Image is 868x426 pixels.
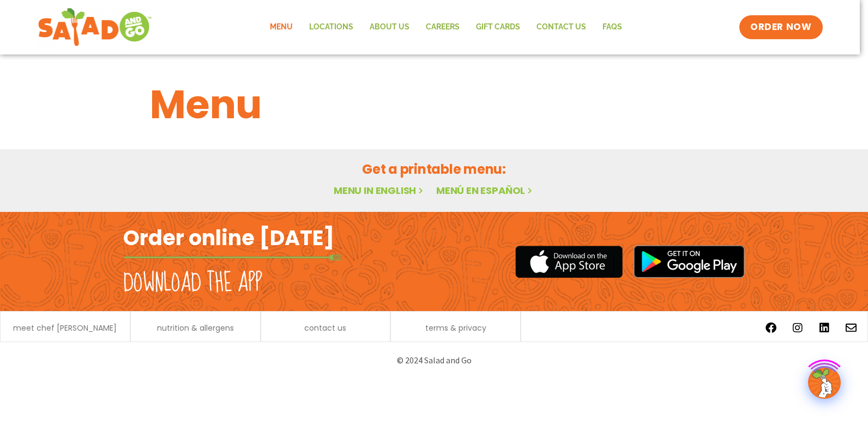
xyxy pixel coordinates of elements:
a: terms & privacy [425,324,486,332]
img: new-SAG-logo-768×292 [38,5,153,49]
a: GIFT CARDS [468,15,528,40]
h2: Get a printable menu: [150,160,718,179]
a: About Us [361,15,418,40]
h1: Menu [150,75,718,134]
a: meet chef [PERSON_NAME] [13,324,117,332]
a: Menú en español [436,184,534,197]
img: appstore [515,244,623,279]
a: Locations [301,15,361,40]
a: nutrition & allergens [157,324,234,332]
a: Menu [262,15,301,40]
p: © 2024 Salad and Go [129,353,739,368]
a: FAQs [594,15,630,40]
img: fork [123,254,341,260]
img: google_play [634,245,745,278]
a: Careers [418,15,468,40]
span: ORDER NOW [750,21,811,34]
nav: Menu [262,15,630,40]
a: ORDER NOW [739,15,822,39]
h2: Order online [DATE] [123,224,334,251]
a: contact us [304,324,346,332]
h2: Download the app [123,268,262,299]
a: Menu in English [334,184,425,197]
a: Contact Us [528,15,594,40]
